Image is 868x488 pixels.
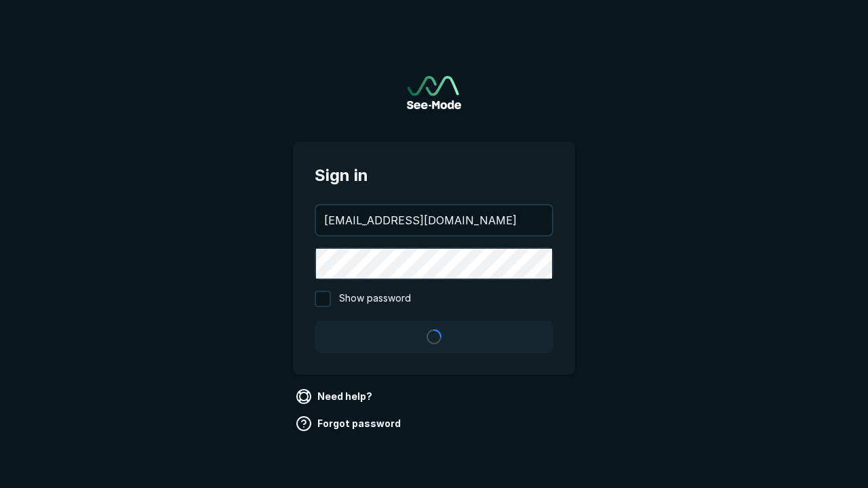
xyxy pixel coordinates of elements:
input: your@email.com [316,205,552,235]
a: Need help? [293,386,378,407]
span: Show password [339,291,411,307]
a: Go to sign in [407,76,461,109]
img: See-Mode Logo [407,76,461,109]
span: Sign in [315,163,553,188]
a: Forgot password [293,413,406,434]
